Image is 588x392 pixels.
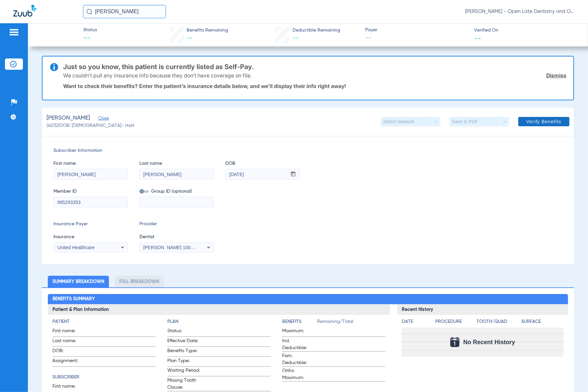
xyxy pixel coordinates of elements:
[282,338,315,351] span: Ind. Deductible:
[48,276,109,287] li: Summary Breakdown
[63,63,566,70] h3: Just so you know, this patient is currently listed as Self-Pay.
[167,328,200,337] span: Status:
[139,221,214,228] span: Provider
[282,318,317,325] h4: Benefits
[167,318,271,325] h4: Plan
[293,35,298,41] span: --
[52,328,85,337] span: First name:
[476,318,519,328] app-breakdown-title: Tooth/Quad
[52,338,85,346] span: Last name:
[465,8,575,15] span: [PERSON_NAME] - Open Late Dentistry and Orthodontics
[402,318,430,328] app-breakdown-title: Date
[48,294,568,305] h2: Benefits Summary
[476,318,519,325] h4: Tooth/Quad
[167,357,200,366] span: Plan Type:
[317,318,385,328] span: Remaining/Total
[282,352,315,366] span: Fam. Deductible:
[474,35,481,42] span: --
[450,337,460,347] img: Calendar
[57,245,95,250] span: United Healthcare
[46,122,134,129] span: (4032) DOB: [DEMOGRAPHIC_DATA] - HoH
[52,374,156,381] h4: Subscriber
[167,377,200,391] span: Missing Tooth Clause:
[282,318,317,328] app-breakdown-title: Benefits
[98,116,104,122] span: Close
[83,34,97,43] span: --
[83,5,166,18] input: Search for patients
[402,318,430,325] h4: Date
[53,221,128,228] span: Insurance Payer
[46,114,90,122] span: [PERSON_NAME]
[143,245,209,250] span: [PERSON_NAME] 1003136797
[397,304,568,315] h3: Recent History
[282,328,315,337] span: Maximum:
[53,188,128,195] span: Member ID
[53,234,128,241] span: Insurance
[187,35,193,41] span: --
[187,27,228,34] span: Benefits Remaining
[139,234,214,241] span: Dentist
[365,27,468,34] span: Payer
[83,27,97,34] span: Status
[463,339,515,345] span: No Recent History
[167,338,200,346] span: Effective Date:
[287,169,300,180] button: Open calendar
[474,27,577,34] span: Verified On
[86,9,92,15] img: Search Icon
[53,147,562,154] span: Subscriber Information
[435,318,474,325] h4: Procedure
[52,318,156,325] h4: Patient
[365,34,468,42] span: --
[282,367,315,381] span: Ortho Maximum:
[13,5,36,17] img: Zuub Logo
[9,28,19,36] img: hamburger-icon
[139,160,214,167] span: Last name
[293,27,340,34] span: Deductible Remaining
[167,367,200,376] span: Waiting Period:
[167,347,200,356] span: Benefits Type:
[52,357,85,366] span: Assignment:
[48,304,390,315] h3: Patient & Plan Information
[225,160,300,167] span: DOB
[555,360,588,392] iframe: Chat Widget
[139,188,214,195] span: Group ID (optional)
[435,318,474,328] app-breakdown-title: Procedure
[521,318,564,328] app-breakdown-title: Surface
[50,63,58,71] img: info-icon
[115,276,164,287] li: Full Breakdown
[52,383,85,392] span: First name:
[521,318,564,325] h4: Surface
[52,347,85,356] span: DOB:
[63,83,566,89] p: Want to check their benefits? Enter the patient’s insurance details below, and we’ll display thei...
[53,160,128,167] span: First name
[63,72,252,79] p: We couldn’t pull any insurance info because they don’t have coverage on file.
[546,72,566,79] a: Dismiss
[518,117,569,126] button: Verify Benefits
[526,119,561,124] span: Verify Benefits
